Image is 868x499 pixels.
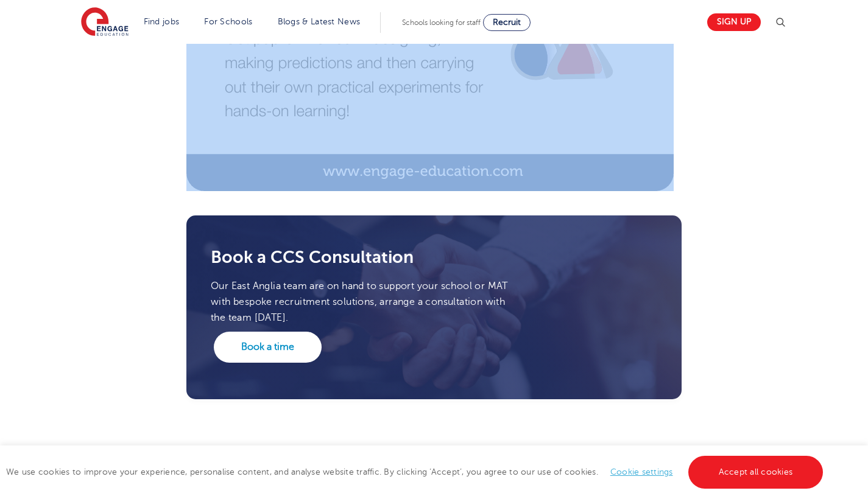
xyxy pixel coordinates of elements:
span: Recruit [493,18,521,27]
a: Sign up [707,13,761,31]
a: Book a time [214,332,322,362]
p: Our East Anglia team are on hand to support your school or MAT with bespoke recruitment solutions... [211,278,514,326]
a: For Schools [204,17,252,26]
a: Cookie settings [610,467,673,476]
img: Engage Education [81,7,129,38]
a: Find jobs [144,17,180,26]
span: Schools looking for staff [402,18,481,27]
a: Recruit [483,14,531,31]
a: Blogs & Latest News [278,17,361,26]
a: Accept all cookies [688,456,824,489]
h3: Book a CCS Consultation [211,249,657,266]
span: We use cookies to improve your experience, personalise content, and analyse website traffic. By c... [6,467,826,476]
